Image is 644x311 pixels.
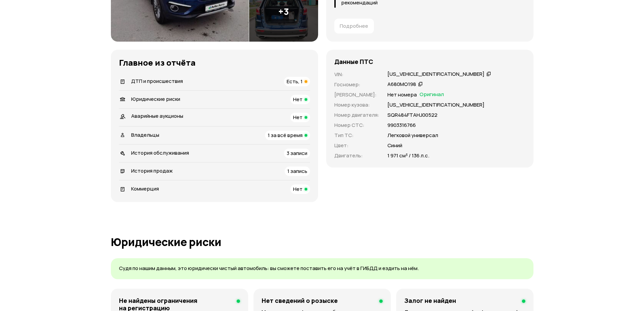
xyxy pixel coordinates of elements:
[287,78,303,85] span: Есть, 1
[334,81,379,88] p: Госномер :
[334,58,373,65] h4: Данные ПТС
[119,58,310,67] h3: Главное из отчёта
[334,91,379,98] p: [PERSON_NAME] :
[119,265,525,272] p: Судя по нашим данным, это юридически чистый автомобиль: вы сможете поставить его на учёт в ГИБДД ...
[287,168,307,175] span: 1 запись
[334,121,379,129] p: Номер СТС :
[293,96,303,103] span: Нет
[334,71,379,78] p: VIN :
[334,132,379,139] p: Тип ТС :
[131,167,173,174] span: История продаж
[387,81,416,88] div: А680МО198
[293,185,303,193] span: Нет
[334,142,379,149] p: Цвет :
[268,132,303,139] span: 1 за всё время
[334,152,379,159] p: Двигатель :
[404,297,456,304] h4: Залог не найден
[334,101,379,109] p: Номер кузова :
[387,91,417,98] p: Нет номера
[293,114,303,121] span: Нет
[131,95,180,103] span: Юридические риски
[262,297,338,304] h4: Нет сведений о розыске
[387,132,438,139] p: Легковой универсал
[387,121,416,129] p: 9903316766
[420,91,444,98] span: Оригинал
[387,101,484,109] p: [US_VEHICLE_IDENTIFICATION_NUMBER]
[387,71,484,78] div: [US_VEHICLE_IDENTIFICATION_NUMBER]
[131,185,159,192] span: Коммерция
[287,150,307,157] span: 3 записи
[131,77,183,85] span: ДТП и происшествия
[131,112,183,119] span: Аварийные аукционы
[334,111,379,119] p: Номер двигателя :
[111,236,533,248] h1: Юридические риски
[387,111,437,119] p: SQR484FТАНJ00522
[131,131,159,138] span: Владельцы
[387,142,402,149] p: Синий
[131,149,189,156] span: История обслуживания
[387,152,429,159] p: 1 971 см³ / 136 л.с.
